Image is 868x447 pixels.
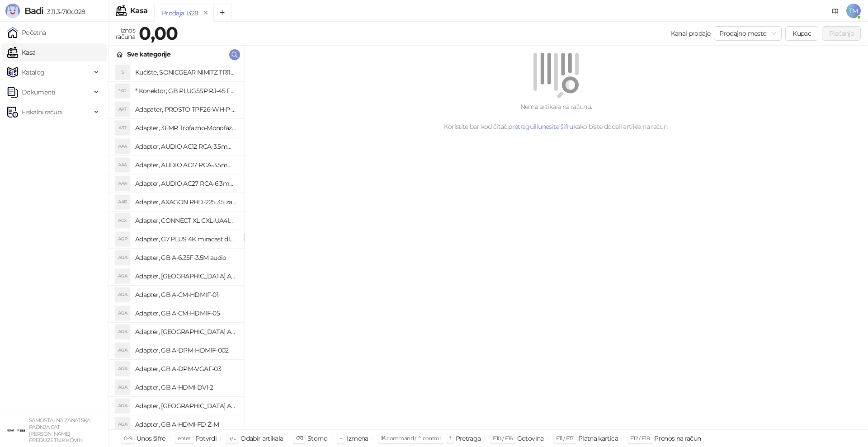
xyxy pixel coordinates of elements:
[135,213,236,228] h4: Adapter, CONNECT XL CXL-UA4IN1 putni univerzalni
[115,176,130,191] div: AAA
[135,269,236,283] h4: Adapter, [GEOGRAPHIC_DATA] A-AC-UKEU-001 UK na EU 7.5A
[115,158,130,172] div: AAA
[109,63,244,429] div: grid
[124,435,132,442] span: 0-9
[115,343,130,358] div: AGA
[115,306,130,320] div: AGA
[493,435,512,442] span: F10 / F16
[671,28,711,38] div: Kanal prodaje
[115,269,130,283] div: AGA
[241,433,283,444] div: Odabir artikala
[719,27,776,40] span: Prodajno mesto
[115,325,130,339] div: AGA
[115,102,130,117] div: APT
[135,380,236,395] h4: Adapter, GB A-HDMI-DVI-2
[195,433,217,444] div: Potvrdi
[449,435,451,442] span: f
[115,287,130,302] div: AGA
[127,49,170,59] div: Sve kategorije
[135,176,236,191] h4: Adapter, AUDIO AC27 RCA-6.3mm stereo
[822,26,861,41] button: Plaćanje
[785,26,818,41] button: Kupac
[307,433,327,444] div: Storno
[7,421,25,439] img: 64x64-companyLogo-ae27db6e-dfce-48a1-b68e-83471bd1bffd.png
[135,139,236,154] h4: Adapter, AUDIO AC12 RCA-3.5mm mono
[135,287,236,302] h4: Adapter, GB A-CM-HDMIF-01
[630,435,650,442] span: F12 / F18
[24,5,43,16] span: Badi
[135,84,236,98] h4: * Konektor; GB PLUG5SP RJ-45 FTP Kat.5
[22,63,45,81] span: Katalog
[115,232,130,246] div: AGP
[115,121,130,135] div: A3T
[381,435,441,442] span: ⌘ command / ⌃ control
[178,435,191,442] span: enter
[135,343,236,358] h4: Adapter, GB A-DPM-HDMIF-002
[115,213,130,228] div: ACX
[7,24,46,42] a: Početna
[162,8,198,18] div: Prodaja 1328
[139,22,178,44] strong: 0,00
[115,65,130,80] div: S
[135,121,236,135] h4: Adapter, 3FMR Trofazno-Monofazni
[115,250,130,265] div: AGA
[7,43,35,61] a: Kasa
[135,195,236,209] h4: Adapter, AXAGON RHD-225 3.5 za 2x2.5
[213,4,231,22] button: Add tab
[135,102,236,117] h4: Adapater, PROSTO TPF26-WH-P razdelnik
[456,433,481,444] div: Pretraga
[229,435,236,442] span: ↑/↓
[135,362,236,376] h4: Adapter, GB A-DPM-VGAF-03
[22,83,55,101] span: Dokumenti
[115,139,130,154] div: AAA
[578,433,618,444] div: Platna kartica
[135,417,236,432] h4: Adapter, GB A-HDMI-FD Ž-M
[5,4,20,18] img: Logo
[255,102,857,132] div: Nema artikala na računu. Koristite bar kod čitač, ili kako biste dodali artikle na račun.
[200,9,212,17] button: remove
[135,65,236,80] h4: Kućište, SONICGEAR NIMITZ TR1100 belo BEZ napajanja
[137,433,165,444] div: Unos šifre
[135,399,236,413] h4: Adapter, [GEOGRAPHIC_DATA] A-HDMI-FC Ž-M
[556,435,574,442] span: F11 / F17
[517,433,544,444] div: Gotovina
[43,8,85,16] span: 3.11.3-710c028
[130,7,147,14] div: Kasa
[115,399,130,413] div: AGA
[22,103,62,121] span: Fiskalni računi
[828,4,843,18] a: Dokumentacija
[508,122,533,131] a: pretragu
[654,433,701,444] div: Prenos na račun
[135,158,236,172] h4: Adapter, AUDIO AC17 RCA-3.5mm stereo
[135,232,236,246] h4: Adapter, G7 PLUS 4K miracast dlna airplay za TV
[347,433,368,444] div: Izmena
[114,24,137,42] div: Iznos računa
[538,122,573,131] a: unesite šifru
[296,435,303,442] span: ⌫
[115,362,130,376] div: AGA
[846,4,861,18] span: TM
[29,417,90,443] small: SAMOSTALNA ZANATSKA RADNJA CAT [PERSON_NAME] PREDUZETNIK KOVIN
[340,435,342,442] span: +
[135,250,236,265] h4: Adapter, GB A-6.35F-3.5M audio
[115,417,130,432] div: AGA
[115,195,130,209] div: AAR
[135,325,236,339] h4: Adapter, [GEOGRAPHIC_DATA] A-CMU3-LAN-05 hub
[115,380,130,395] div: AGA
[135,306,236,320] h4: Adapter, GB A-CM-HDMIF-05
